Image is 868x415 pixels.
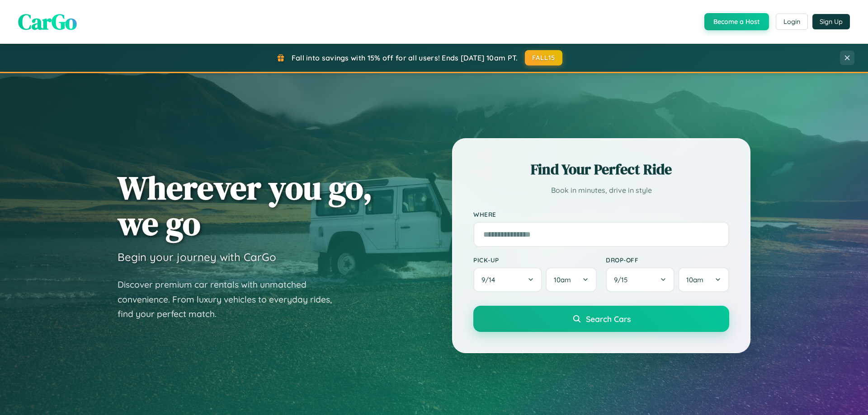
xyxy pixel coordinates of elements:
[554,275,571,284] span: 10am
[473,256,597,264] label: Pick-up
[525,50,563,65] button: FALL15
[606,267,675,292] button: 9/15
[678,267,729,292] button: 10am
[686,275,703,284] span: 10am
[292,53,518,62] span: Fall into savings with 15% off for all users! Ends [DATE] 10am PT.
[118,170,373,241] h1: Wherever you go, we go
[586,314,631,324] span: Search Cars
[776,14,808,30] button: Login
[473,210,729,218] label: Where
[812,14,850,29] button: Sign Up
[481,275,500,284] span: 9 / 14
[118,250,276,264] h3: Begin your journey with CarGo
[118,277,344,322] p: Discover premium car rentals with unmatched convenience. From luxury vehicles to everyday rides, ...
[18,7,77,37] span: CarGo
[606,256,729,264] label: Drop-off
[473,267,542,292] button: 9/14
[473,306,729,332] button: Search Cars
[704,13,769,30] button: Become a Host
[473,159,729,179] h2: Find Your Perfect Ride
[473,184,729,197] p: Book in minutes, drive in style
[614,275,632,284] span: 9 / 15
[546,267,597,292] button: 10am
